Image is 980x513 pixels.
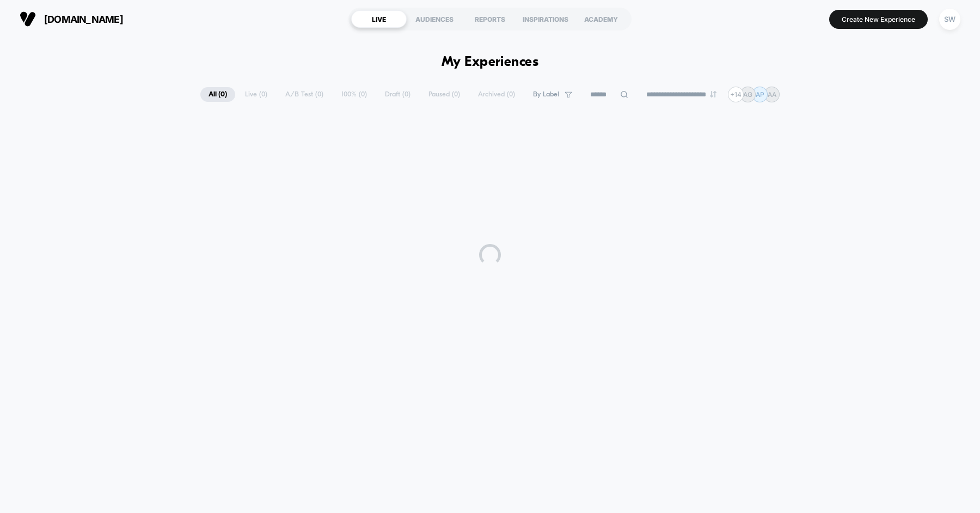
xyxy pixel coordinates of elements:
img: Visually logo [20,11,36,27]
button: SW [936,8,964,30]
div: + 14 [728,87,744,102]
h1: My Experiences [442,54,539,70]
div: AUDIENCES [407,10,462,28]
span: By Label [533,90,559,99]
img: end [710,91,716,97]
p: AP [756,90,764,99]
span: [DOMAIN_NAME] [44,14,123,25]
div: ACADEMY [573,10,629,28]
div: INSPIRATIONS [518,10,573,28]
div: SW [939,9,960,30]
button: [DOMAIN_NAME] [16,10,126,28]
div: LIVE [351,10,407,28]
button: Create New Experience [829,10,928,29]
p: AG [743,90,752,99]
div: REPORTS [462,10,518,28]
p: AA [768,90,776,99]
span: All ( 0 ) [200,87,235,102]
